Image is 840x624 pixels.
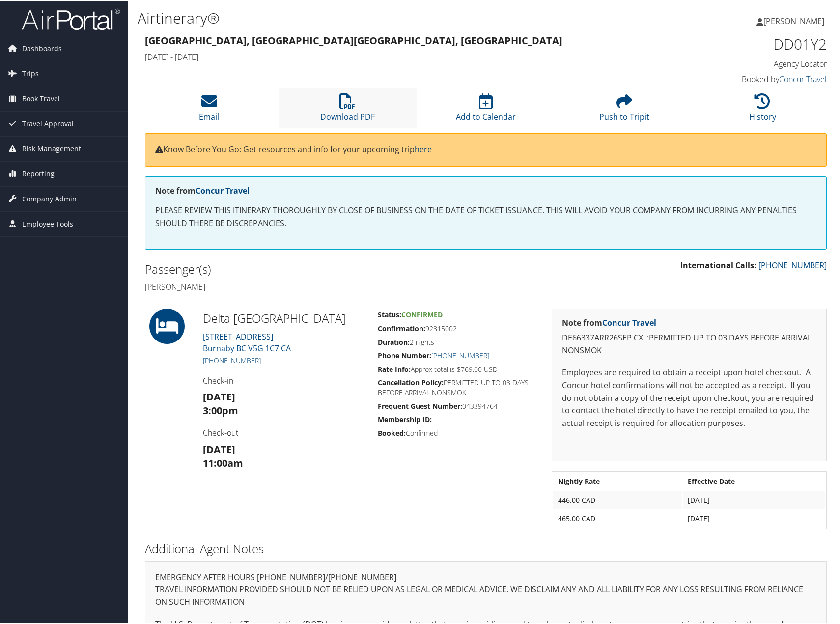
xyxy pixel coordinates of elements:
[415,142,432,153] a: here
[145,280,478,291] h4: [PERSON_NAME]
[378,336,410,345] strong: Duration:
[599,97,649,121] a: Push to Tripit
[155,203,816,228] p: PLEASE REVIEW THIS ITINERARY THOROUGHLY BY CLOSE OF BUSINESS ON THE DATE OF TICKET ISSUANCE. THIS...
[378,363,411,372] strong: Rate Info:
[22,185,77,210] span: Company Admin
[378,400,537,410] h5: 043394764
[155,582,816,607] p: TRAVEL INFORMATION PROVIDED SHOULD NOT BE RELIED UPON AS LEGAL OR MEDICAL ADVICE. WE DISCLAIM ANY...
[668,32,827,53] h1: DD01Y2
[22,135,81,160] span: Risk Management
[749,97,776,121] a: History
[378,322,425,332] strong: Confirmation:
[378,376,537,396] h5: PERMITTED UP TO 03 DAYS BEFORE ARRIVAL NONSMOK
[378,400,462,409] strong: Frequent Guest Number:
[378,427,406,436] strong: Booked:
[763,14,824,25] span: [PERSON_NAME]
[553,471,682,489] th: Nightly Rate
[196,184,250,195] a: Concur Travel
[683,509,825,526] td: [DATE]
[431,349,489,359] a: [PHONE_NUMBER]
[779,72,827,83] a: Concur Travel
[562,330,816,355] p: DE66337ARR26SEP CXL:PERMITTED UP TO 03 DAYS BEFORE ARRIVAL NONSMOK
[145,259,478,276] h2: Passenger(s)
[378,363,537,373] h5: Approx total is $769.00 USD
[562,365,816,428] p: Employees are required to obtain a receipt upon hotel checkout. A Concur hotel confirmations will...
[203,441,235,454] strong: [DATE]
[203,354,261,364] a: [PHONE_NUMBER]
[22,6,120,29] img: airportal-logo.png
[553,509,682,526] td: 465.00 CAD
[668,57,827,68] h4: Agency Locator
[378,427,537,437] h5: Confirmed
[378,376,444,386] strong: Cancellation Policy:
[683,471,825,489] th: Effective Date
[378,309,401,318] strong: Status:
[668,72,827,83] h4: Booked by
[145,539,827,556] h2: Additional Agent Notes
[602,316,656,327] a: Concur Travel
[155,142,816,155] p: Know Before You Go: Get resources and info for your upcoming trip
[378,349,431,359] strong: Phone Number:
[562,316,656,327] strong: Note from
[203,402,238,416] strong: 3:00pm
[22,110,74,135] span: Travel Approval
[378,322,537,332] h5: 92815002
[680,258,756,269] strong: International Calls:
[145,32,562,46] strong: [GEOGRAPHIC_DATA], [GEOGRAPHIC_DATA] [GEOGRAPHIC_DATA], [GEOGRAPHIC_DATA]
[203,455,243,468] strong: 11:00am
[683,490,825,508] td: [DATE]
[203,309,363,325] h2: Delta [GEOGRAPHIC_DATA]
[203,389,235,402] strong: [DATE]
[199,97,219,121] a: Email
[203,426,363,437] h4: Check-out
[203,374,363,385] h4: Check-in
[22,60,39,85] span: Trips
[320,97,375,121] a: Download PDF
[456,97,516,121] a: Add to Calendar
[553,490,682,508] td: 446.00 CAD
[145,50,653,61] h4: [DATE] - [DATE]
[203,330,291,352] a: [STREET_ADDRESS]Burnaby BC V5G 1C7 CA
[22,160,55,185] span: Reporting
[758,258,827,269] a: [PHONE_NUMBER]
[378,413,432,423] strong: Membership ID:
[401,309,443,318] span: Confirmed
[22,210,73,235] span: Employee Tools
[378,336,537,346] h5: 2 nights
[22,35,62,59] span: Dashboards
[756,5,834,34] a: [PERSON_NAME]
[22,85,60,110] span: Book Travel
[155,184,250,195] strong: Note from
[138,6,602,27] h1: Airtinerary®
